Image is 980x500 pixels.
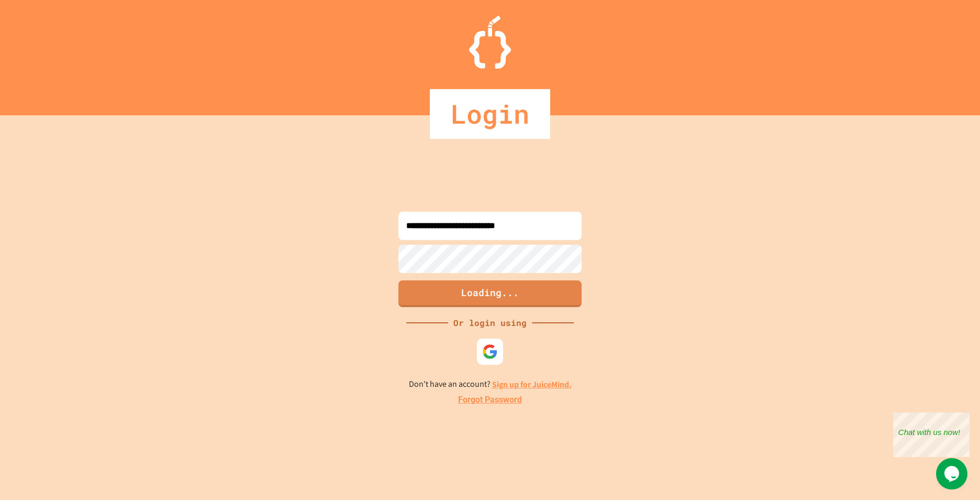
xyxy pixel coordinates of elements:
[458,394,522,406] a: Forgot Password
[409,378,572,391] p: Don't have an account?
[936,458,970,490] iframe: chat widget
[448,317,532,329] div: Or login using
[469,16,511,69] img: Logo.svg
[398,280,582,307] button: Loading...
[430,89,550,139] div: Login
[893,412,970,457] iframe: chat widget
[482,344,498,360] img: google-icon.svg
[492,379,572,390] a: Sign up for JuiceMind.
